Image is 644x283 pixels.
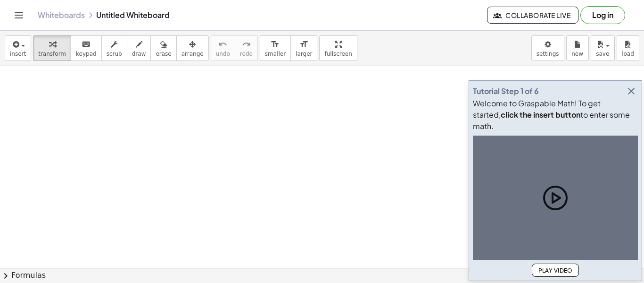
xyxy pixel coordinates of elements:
span: draw [132,51,146,57]
button: format_sizelarger [290,35,317,61]
button: format_sizesmaller [260,35,291,61]
button: undoundo [211,35,235,61]
button: save [591,35,615,61]
a: Whiteboards [38,10,85,20]
span: keypad [76,51,97,57]
span: save [596,51,609,57]
span: insert [10,51,26,57]
div: Welcome to Graspable Math! To get started, to enter some math. [473,98,638,132]
span: erase [156,51,171,57]
span: transform [38,51,66,57]
span: new [571,51,583,57]
span: Play Video [538,267,573,274]
span: load [622,51,634,57]
i: format_size [299,39,308,50]
i: format_size [271,39,280,50]
button: Collaborate Live [487,7,578,24]
span: undo [216,51,230,57]
span: arrange [182,51,204,57]
span: fullscreen [324,51,352,57]
span: redo [240,51,253,57]
span: settings [537,51,559,57]
span: smaller [265,51,286,57]
button: Play Video [532,264,579,277]
button: settings [531,35,564,61]
button: scrub [101,35,127,61]
i: undo [218,39,227,50]
button: keyboardkeypad [71,35,102,61]
button: redoredo [235,35,258,61]
button: load [617,35,639,61]
span: Collaborate Live [495,11,570,19]
i: redo [242,39,251,50]
button: transform [33,35,71,61]
button: insert [5,35,31,61]
div: Tutorial Step 1 of 6 [473,86,539,97]
b: click the insert button [501,110,580,120]
button: new [566,35,589,61]
button: arrange [176,35,209,61]
span: larger [296,51,312,57]
button: erase [150,35,176,61]
button: draw [127,35,151,61]
span: scrub [107,51,122,57]
button: Log in [580,6,625,24]
button: fullscreen [319,35,357,61]
button: Toggle navigation [11,8,26,23]
i: keyboard [82,39,91,50]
